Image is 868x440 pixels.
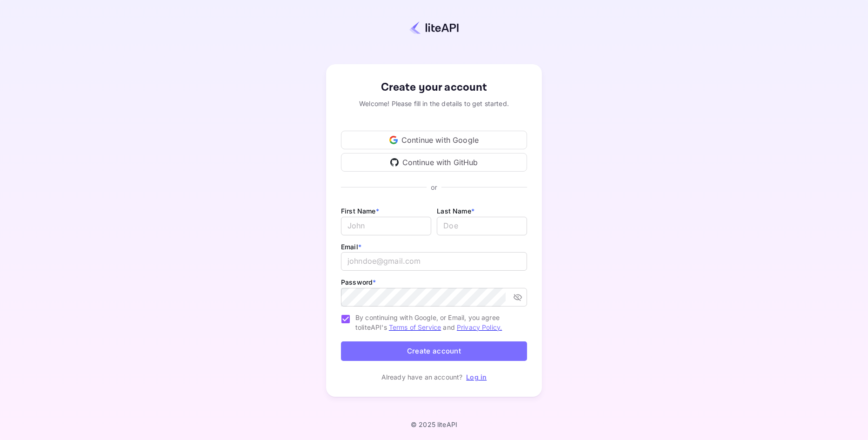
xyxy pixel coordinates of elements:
[389,323,441,331] a: Terms of Service
[466,373,487,381] a: Log in
[409,21,459,34] img: liteapi
[341,207,379,215] label: First Name
[341,341,527,361] button: Create account
[341,131,527,149] div: Continue with Google
[457,323,502,331] a: Privacy Policy.
[341,153,527,172] div: Continue with GitHub
[341,217,431,235] input: John
[437,207,474,215] label: Last Name
[411,420,457,428] p: © 2025 liteAPI
[341,252,527,271] input: johndoe@gmail.com
[509,289,526,306] button: toggle password visibility
[341,79,527,96] div: Create your account
[341,278,376,286] label: Password
[341,99,527,108] div: Welcome! Please fill in the details to get started.
[355,313,520,332] span: By continuing with Google, or Email, you agree to liteAPI's and
[437,217,527,235] input: Doe
[341,243,361,251] label: Email
[381,372,463,382] p: Already have an account?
